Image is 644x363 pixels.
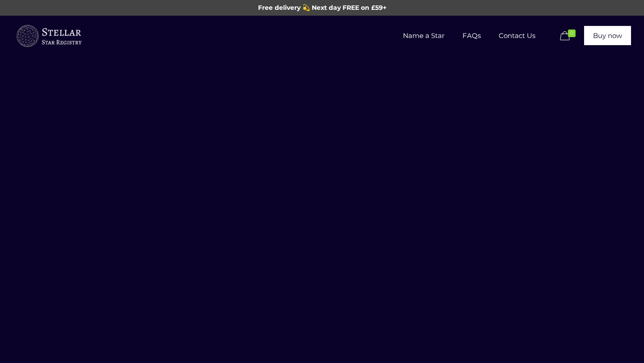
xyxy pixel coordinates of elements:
a: Buy a Star [15,16,82,56]
a: Contact Us [490,16,544,56]
span: 0 [568,30,576,37]
span: Name a Star [394,22,453,49]
a: 0 [558,31,580,42]
a: Name a Star [394,16,453,56]
a: FAQs [453,16,490,56]
a: Buy now [584,26,631,45]
span: Free delivery 💫 Next day FREE on £59+ [258,4,386,12]
img: buyastar-logo-transparent [15,23,82,50]
span: Contact Us [490,22,544,49]
span: FAQs [453,22,490,49]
